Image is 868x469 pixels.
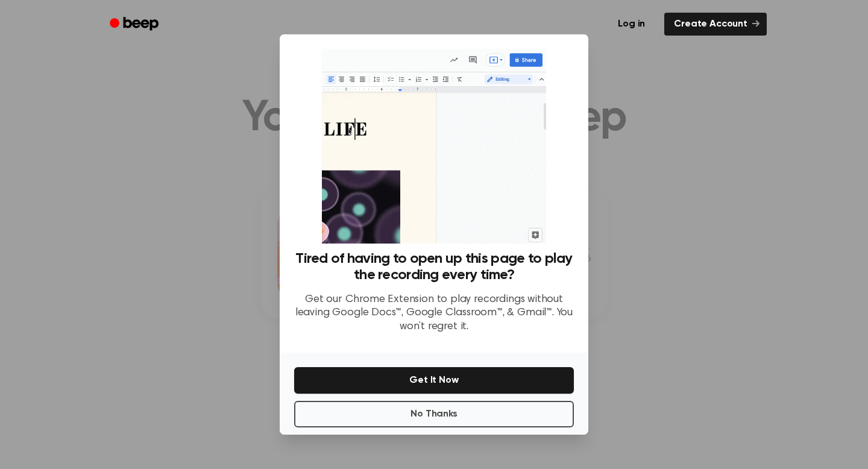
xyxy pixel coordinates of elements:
[294,293,574,334] p: Get our Chrome Extension to play recordings without leaving Google Docs™, Google Classroom™, & Gm...
[322,49,546,244] img: Beep extension in action
[294,251,574,283] h3: Tired of having to open up this page to play the recording every time?
[101,13,169,36] a: Beep
[664,13,767,36] a: Create Account
[294,367,574,394] button: Get It Now
[294,401,574,427] button: No Thanks
[606,10,657,38] a: Log in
